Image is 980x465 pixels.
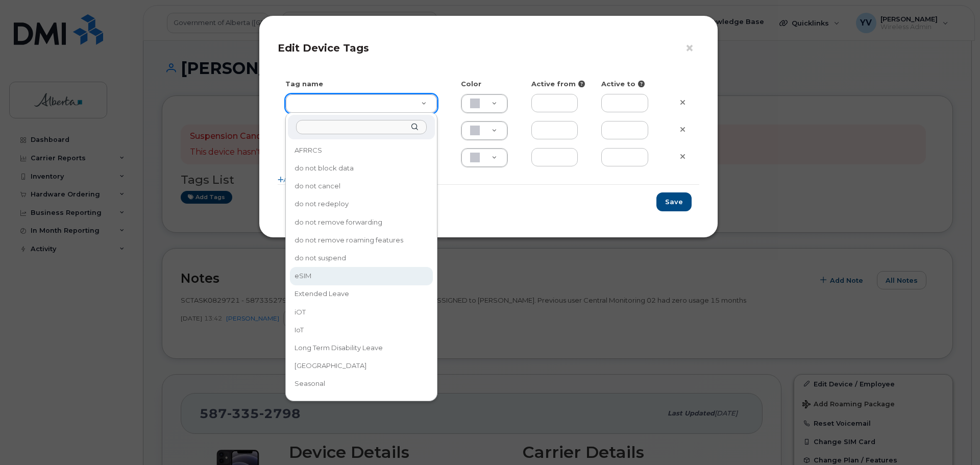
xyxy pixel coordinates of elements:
[291,322,432,338] div: IoT
[291,340,432,356] div: Long Term Disability Leave
[291,250,432,266] div: do not suspend
[291,304,432,320] div: iOT
[291,178,432,194] div: do not cancel
[291,214,432,230] div: do not remove forwarding
[291,394,432,410] div: Seasonal Aquatic Invasive Species
[291,232,432,248] div: do not remove roaming features
[291,160,432,176] div: do not block data
[291,286,432,302] div: Extended Leave
[291,142,432,158] div: AFRRCS
[291,268,432,284] div: eSIM
[291,376,432,392] div: Seasonal
[291,358,432,374] div: [GEOGRAPHIC_DATA]
[291,197,432,212] div: do not redeploy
